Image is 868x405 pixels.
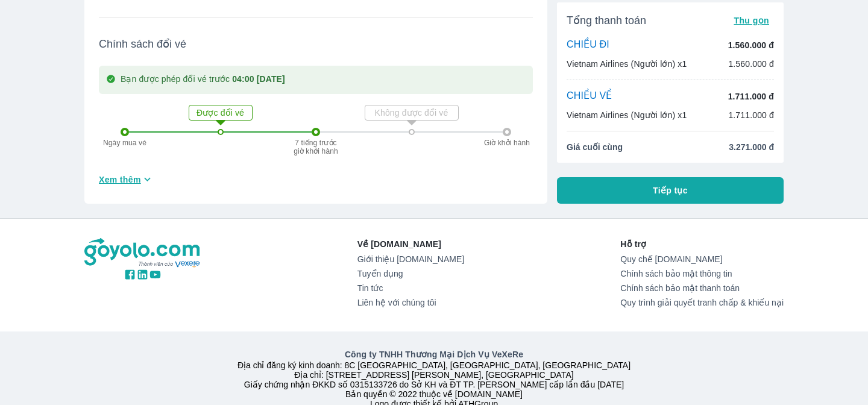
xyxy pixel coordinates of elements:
p: CHIỀU VỀ [567,90,612,103]
p: Về [DOMAIN_NAME] [357,238,464,250]
a: Tin tức [357,283,464,293]
p: Bạn được phép đổi vé trước [121,73,285,87]
span: Chính sách đổi vé [99,37,533,51]
button: Tiếp tục [557,177,784,204]
a: Quy trình giải quyết tranh chấp & khiếu nại [620,298,784,307]
span: Xem thêm [99,174,141,186]
p: CHIỀU ĐI [567,39,609,52]
p: Vietnam Airlines (Người lớn) x1 [567,109,687,121]
p: Giờ khởi hành [480,139,534,147]
span: Thu gọn [734,16,769,25]
span: 3.271.000 đ [729,141,774,153]
p: Hỗ trợ [620,238,784,250]
p: 1.711.000 đ [728,90,774,102]
p: Ngày mua vé [98,139,152,147]
strong: 04:00 [DATE] [232,74,285,84]
p: Không được đổi vé [366,107,457,119]
button: Xem thêm [94,169,159,189]
span: Tiếp tục [653,184,688,196]
a: Chính sách bảo mật thông tin [620,269,784,278]
button: Thu gọn [729,12,774,29]
p: Công ty TNHH Thương Mại Dịch Vụ VeXeRe [87,348,781,360]
p: 7 tiếng trước giờ khởi hành [292,139,340,155]
a: Chính sách bảo mật thanh toán [620,283,784,293]
p: 1.560.000 đ [728,39,774,51]
span: Tổng thanh toán [567,13,646,28]
a: Liên hệ với chúng tôi [357,298,464,307]
img: logo [84,238,201,268]
p: Được đổi vé [190,107,251,119]
p: 1.711.000 đ [728,109,774,121]
a: Quy chế [DOMAIN_NAME] [620,254,784,264]
a: Giới thiệu [DOMAIN_NAME] [357,254,464,264]
a: Tuyển dụng [357,269,464,278]
p: Vietnam Airlines (Người lớn) x1 [567,58,687,70]
span: Giá cuối cùng [567,141,623,153]
p: 1.560.000 đ [728,58,774,70]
